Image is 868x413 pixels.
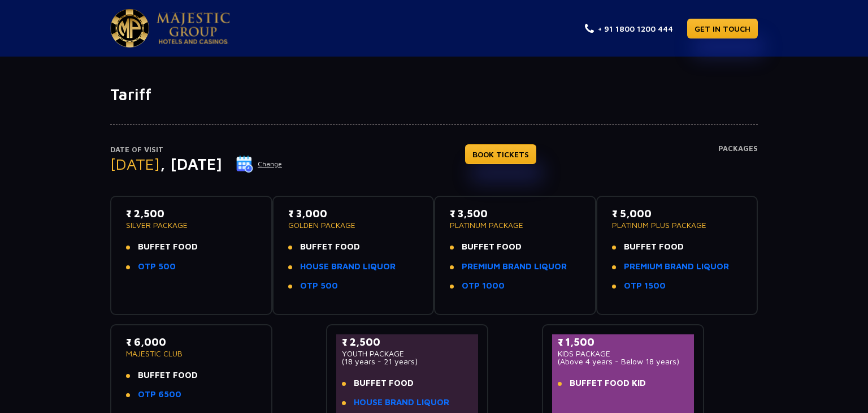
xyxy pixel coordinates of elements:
a: HOUSE BRAND LIQUOR [300,260,396,273]
span: BUFFET FOOD [624,240,684,253]
a: PREMIUM BRAND LIQUOR [462,260,567,273]
img: Majestic Pride [157,12,230,44]
p: ₹ 1,500 [558,334,688,350]
span: BUFFET FOOD [138,369,198,382]
p: Date of Visit [110,144,283,156]
span: BUFFET FOOD KID [570,377,646,390]
p: PLATINUM PLUS PACKAGE [612,221,743,229]
p: YOUTH PACKAGE [342,350,472,358]
p: ₹ 2,500 [342,334,472,350]
a: OTP 500 [300,279,338,292]
span: BUFFET FOOD [354,377,414,390]
a: HOUSE BRAND LIQUOR [354,396,449,409]
h1: Tariff [110,85,758,104]
span: BUFFET FOOD [300,240,360,253]
a: OTP 6500 [138,388,181,401]
a: + 91 1800 1200 444 [585,23,673,35]
a: OTP 500 [138,260,176,273]
a: OTP 1500 [624,279,666,292]
p: ₹ 3,000 [288,206,419,221]
h4: Packages [718,144,758,185]
a: OTP 1000 [462,279,505,292]
p: PLATINUM PACKAGE [450,221,580,229]
a: GET IN TOUCH [687,19,758,38]
a: BOOK TICKETS [465,144,536,164]
span: , [DATE] [160,154,222,173]
p: ₹ 3,500 [450,206,580,221]
p: ₹ 6,000 [126,334,257,350]
p: ₹ 5,000 [612,206,743,221]
span: BUFFET FOOD [462,240,522,253]
p: (18 years - 21 years) [342,358,472,365]
a: PREMIUM BRAND LIQUOR [624,260,729,273]
p: SILVER PACKAGE [126,221,257,229]
p: ₹ 2,500 [126,206,257,221]
span: [DATE] [110,154,160,173]
img: Majestic Pride [110,9,149,48]
p: KIDS PACKAGE [558,350,688,358]
span: BUFFET FOOD [138,240,198,253]
p: (Above 4 years - Below 18 years) [558,358,688,365]
p: MAJESTIC CLUB [126,350,257,358]
button: Change [236,155,283,173]
p: GOLDEN PACKAGE [288,221,419,229]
